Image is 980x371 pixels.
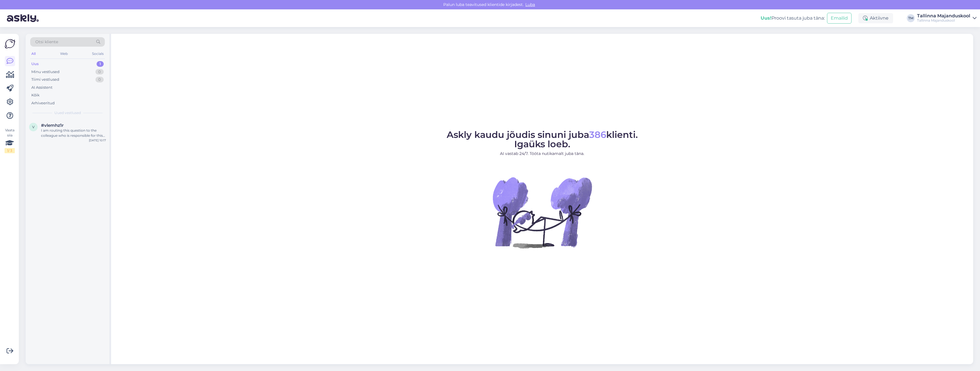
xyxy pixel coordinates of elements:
[30,50,37,57] div: All
[5,128,15,153] div: Vaata siia
[917,14,970,18] div: Tallinna Majanduskool
[59,50,69,57] div: Web
[31,92,40,98] div: Kõik
[827,13,852,24] button: Emailid
[447,129,638,150] span: Askly kaudu jõudis sinuni juba klienti. Igaüks loeb.
[95,77,104,82] div: 0
[5,38,15,49] img: Askly Logo
[917,18,970,23] div: Tallinna Majanduskool
[524,2,537,7] span: Luba
[858,13,893,23] div: Aktiivne
[31,85,52,90] div: AI Assistent
[589,129,606,140] span: 386
[89,138,106,142] div: [DATE] 10:17
[91,50,105,57] div: Socials
[97,61,104,67] div: 1
[32,125,34,129] span: v
[31,69,60,75] div: Minu vestlused
[54,110,81,115] span: Uued vestlused
[907,14,915,22] div: TM
[5,148,15,153] div: 1 / 3
[31,61,39,67] div: Uus
[41,123,64,128] span: #vlemhz1r
[761,15,771,21] b: Uus!
[491,161,593,264] img: No Chat active
[31,100,55,106] div: Arhiveeritud
[447,151,638,157] p: AI vastab 24/7. Tööta nutikamalt juba täna.
[41,128,106,138] div: I am routing this question to the colleague who is responsible for this topic. The reply might ta...
[95,69,104,75] div: 0
[31,77,59,82] div: Tiimi vestlused
[35,39,58,45] span: Otsi kliente
[917,14,977,23] a: Tallinna MajanduskoolTallinna Majanduskool
[761,15,825,22] div: Proovi tasuta juba täna:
